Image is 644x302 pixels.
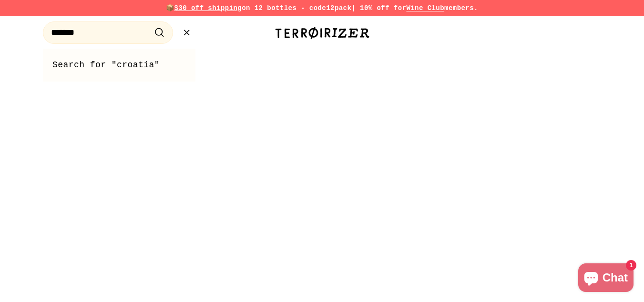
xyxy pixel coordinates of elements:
[174,4,242,12] span: $30 off shipping
[406,4,444,12] a: Wine Club
[575,263,636,294] inbox-online-store-chat: Shopify online store chat
[19,3,625,13] p: 📦 on 12 bottles - code | 10% off for members.
[326,4,351,12] strong: 12pack
[52,58,186,72] a: Search for "croatia"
